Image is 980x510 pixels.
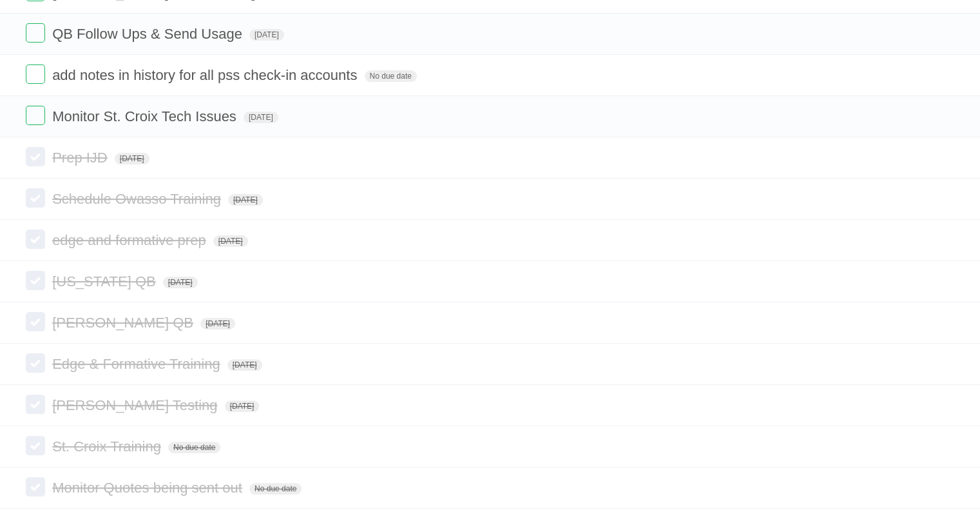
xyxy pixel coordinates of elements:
[26,312,45,331] label: Done
[52,232,209,248] span: edge and formative prep
[115,153,149,164] span: [DATE]
[52,397,220,413] span: [PERSON_NAME] Testing
[26,188,45,208] label: Done
[168,442,220,453] span: No due date
[213,235,248,247] span: [DATE]
[52,356,223,372] span: Edge & Formative Training
[26,353,45,373] label: Done
[52,273,159,289] span: [US_STATE] QB
[225,400,260,412] span: [DATE]
[52,191,224,207] span: Schedule Owasso Training
[52,26,245,42] span: QB Follow Ups & Send Usage
[249,483,302,495] span: No due date
[365,70,417,82] span: No due date
[228,194,263,206] span: [DATE]
[52,480,245,496] span: Monitor Quotes being sent out
[52,150,111,166] span: Prep IJD
[26,230,45,249] label: Done
[26,436,45,455] label: Done
[26,395,45,414] label: Done
[52,315,197,331] span: [PERSON_NAME] QB
[163,277,198,288] span: [DATE]
[244,112,278,123] span: [DATE]
[26,106,45,125] label: Done
[52,108,240,124] span: Monitor St. Croix Tech Issues
[227,359,262,371] span: [DATE]
[200,318,235,329] span: [DATE]
[26,147,45,166] label: Done
[26,271,45,290] label: Done
[52,67,360,83] span: add notes in history for all pss check-in accounts
[26,477,45,496] label: Done
[249,29,284,41] span: [DATE]
[26,23,45,43] label: Done
[26,64,45,84] label: Done
[52,438,164,455] span: St. Croix Training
